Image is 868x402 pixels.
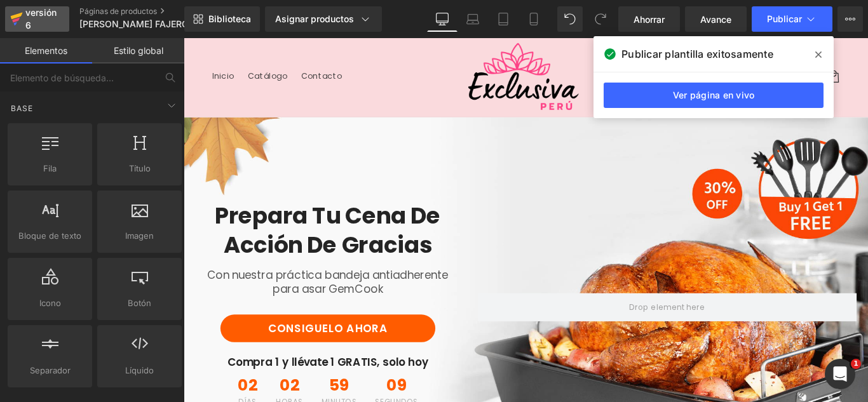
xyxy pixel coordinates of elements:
[825,359,855,389] iframe: Chat en vivo de Intercom
[673,90,755,100] font: Ver página en vivo
[318,5,445,81] img: Exclusiva Perú
[837,6,863,32] button: Más
[661,29,689,57] summary: Búsqueda
[72,36,117,49] font: Catálogo
[853,359,858,368] font: 1
[458,6,488,32] a: Computadora portátil
[557,6,583,32] button: Deshacer
[588,6,613,32] button: Rehacer
[30,365,71,375] font: Separador
[125,365,154,375] font: Líquido
[79,6,226,17] a: Páginas de productos
[125,231,154,241] font: Imagen
[114,45,163,56] font: Estilo global
[184,6,260,32] a: Nueva Biblioteca
[24,29,65,56] a: Inicio
[128,298,151,308] font: Botón
[43,163,57,173] font: Fila
[32,36,57,49] font: Inicio
[95,318,229,335] font: CONSIGUELO AHORA
[634,14,665,25] font: Ahorrar
[132,36,178,49] font: Contacto
[275,13,354,24] font: Asignar productos
[488,6,519,32] a: Tableta
[519,6,549,32] a: Móvil
[752,6,832,32] button: Publicar
[79,18,216,29] font: [PERSON_NAME] FAJERO 09-10
[65,29,125,56] a: Catálogo
[685,6,747,32] a: Avance
[25,45,67,56] font: Elementos
[25,7,57,30] font: versión 6
[124,29,186,56] a: Contacto
[427,6,458,32] a: De oficina
[18,231,81,241] font: Bloque de texto
[767,13,802,24] font: Publicar
[129,163,151,173] font: Título
[27,258,298,291] font: Con nuestra práctica bandeja antiadherente para asar GemCook
[41,311,283,342] a: CONSIGUELO AHORA
[208,13,251,24] font: Biblioteca
[621,48,773,60] font: Publicar plantilla exitosamente
[604,83,824,108] a: Ver página en vivo
[49,356,275,373] font: Compra 1 y llévate 1 GRATIS, solo hoy
[36,182,289,250] font: Prepara tu cena de Acción de Gracias
[5,6,69,32] a: versión 6
[11,104,33,113] font: Base
[700,14,731,25] font: Avance
[39,298,61,308] font: Icono
[79,6,157,16] font: Páginas de productos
